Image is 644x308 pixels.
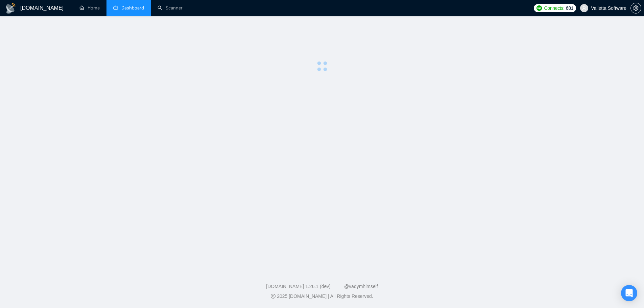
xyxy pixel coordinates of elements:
span: copyright [271,294,276,299]
span: setting [631,5,641,11]
span: Connects: [544,4,564,12]
a: homeHome [79,5,100,11]
img: logo [5,3,16,14]
a: searchScanner [158,5,183,11]
a: setting [630,5,641,11]
span: Dashboard [121,5,144,11]
span: 681 [566,4,573,12]
div: Open Intercom Messenger [621,285,637,301]
span: user [582,6,587,10]
a: [DOMAIN_NAME] 1.26.1 (dev) [266,284,331,289]
button: setting [630,3,641,14]
span: dashboard [113,5,118,10]
img: upwork-logo.png [536,5,542,11]
a: @vadymhimself [344,284,378,289]
div: 2025 [DOMAIN_NAME] | All Rights Reserved. [5,293,639,300]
